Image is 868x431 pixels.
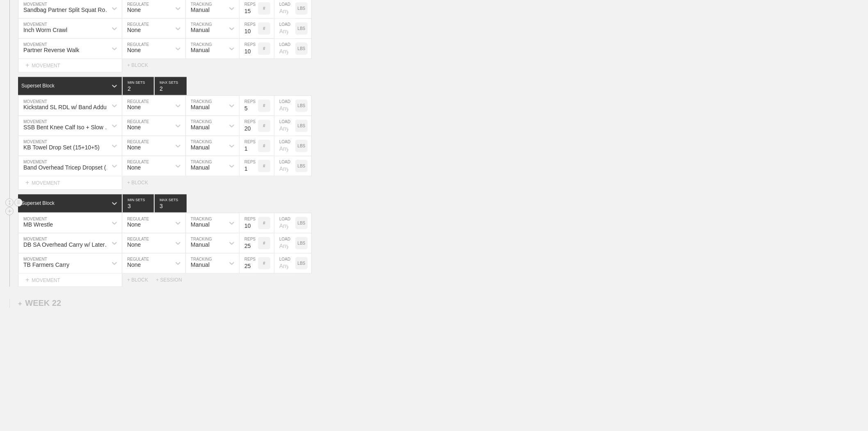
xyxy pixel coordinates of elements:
[23,47,79,53] div: Partner Reverse Walk
[23,27,67,33] div: Inch Worm Crawl
[23,104,112,110] div: Kickstand SL RDL w/ Band Adduction Iso
[263,241,265,245] p: #
[18,300,22,307] span: +
[127,261,141,268] div: None
[298,124,306,128] p: LBS
[127,47,141,53] div: None
[127,164,141,171] div: None
[21,83,55,89] div: Superset Block
[263,6,265,11] p: #
[155,194,187,212] input: None
[191,241,210,248] div: Manual
[298,103,306,108] p: LBS
[191,261,210,268] div: Manual
[127,124,141,131] div: None
[18,273,122,287] div: MOVEMENT
[23,164,112,171] div: Band Overhead Tricep Dropset (15+10+5)
[274,156,295,176] input: Any
[263,261,265,266] p: #
[274,253,295,273] input: Any
[21,200,55,206] div: Superset Block
[263,124,265,128] p: #
[23,7,112,13] div: Sandbag Partner Split Squat Rotational Handoff
[274,18,295,38] input: Any
[298,26,306,31] p: LBS
[155,77,187,95] input: None
[274,96,295,115] input: Any
[127,180,156,186] div: + BLOCK
[827,392,868,431] iframe: Chat Widget
[263,164,265,168] p: #
[127,277,156,283] div: + BLOCK
[127,27,141,33] div: None
[298,46,306,51] p: LBS
[298,261,306,266] p: LBS
[127,144,141,151] div: None
[25,62,29,69] span: +
[274,233,295,253] input: Any
[127,104,141,110] div: None
[263,144,265,148] p: #
[274,136,295,156] input: Any
[191,27,210,33] div: Manual
[298,221,306,225] p: LBS
[18,59,122,72] div: MOVEMENT
[127,241,141,248] div: None
[127,7,141,13] div: None
[23,144,100,151] div: KB Towel Drop Set (15+10+5)
[191,144,210,151] div: Manual
[191,221,210,228] div: Manual
[274,116,295,135] input: Any
[23,241,112,248] div: DB SA Overhead Carry w/ Lateral Shoulder Iso
[18,298,61,308] div: WEEK 22
[127,62,156,68] div: + BLOCK
[298,241,306,245] p: LBS
[298,6,306,11] p: LBS
[23,124,112,131] div: SSB Bent Knee Calf Iso + Slow Full Range Reps
[156,277,189,283] div: + SESSION
[191,47,210,53] div: Manual
[274,213,295,233] input: Any
[263,46,265,51] p: #
[191,164,210,171] div: Manual
[263,103,265,108] p: #
[298,144,306,148] p: LBS
[18,176,122,190] div: MOVEMENT
[191,7,210,13] div: Manual
[127,221,141,228] div: None
[23,261,69,268] div: TB Farmers Carry
[191,104,210,110] div: Manual
[263,26,265,31] p: #
[23,221,53,228] div: MB Wrestle
[25,179,29,186] span: +
[263,221,265,225] p: #
[298,164,306,168] p: LBS
[191,124,210,131] div: Manual
[25,276,29,283] span: +
[274,39,295,58] input: Any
